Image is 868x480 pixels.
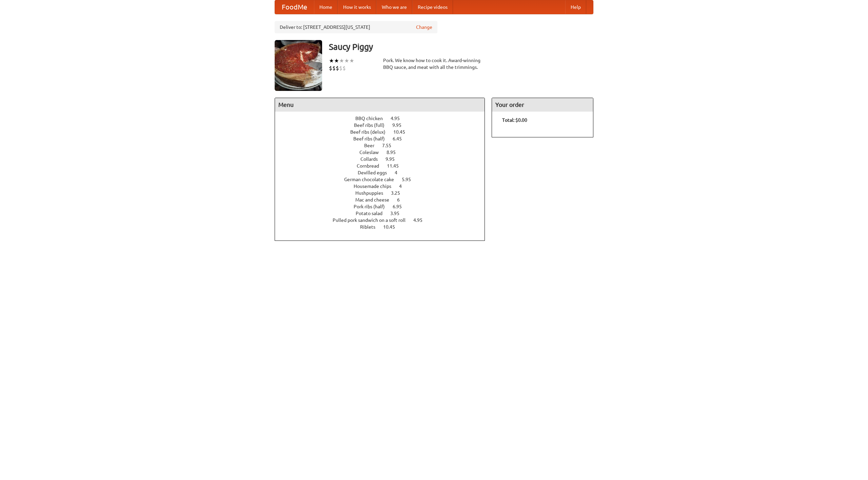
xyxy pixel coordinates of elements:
div: Pork. We know how to cook it. Award-winning BBQ sauce, and meat with all the trimmings. [383,57,485,71]
span: 9.95 [392,122,408,128]
li: $ [339,64,342,72]
span: Potato salad [356,211,389,216]
a: Riblets 10.45 [360,224,408,230]
span: Beef ribs (delux) [350,129,392,135]
h4: Menu [275,98,485,112]
span: 10.45 [393,129,412,135]
a: Collards 9.95 [360,156,407,162]
span: 3.95 [390,211,406,216]
span: Mac and cheese [355,197,396,203]
li: $ [332,64,336,72]
span: BBQ chicken [355,116,390,121]
span: 11.45 [387,163,406,169]
span: 9.95 [386,156,401,162]
a: BBQ chicken 4.95 [355,116,412,121]
li: ★ [329,57,334,64]
span: Beef ribs (half) [353,136,392,141]
a: Help [565,0,586,14]
span: 10.45 [383,224,402,230]
span: 6.45 [393,136,409,141]
li: ★ [334,57,339,64]
span: 4.95 [391,116,407,121]
h3: Saucy Piggy [329,40,593,54]
a: FoodMe [275,0,314,14]
img: angular.jpg [275,40,322,91]
span: Beer [364,143,381,148]
a: Home [314,0,338,14]
b: Total: $0.00 [502,117,527,123]
a: Mac and cheese 6 [355,197,412,203]
a: German chocolate cake 5.95 [344,177,423,182]
span: 3.25 [391,190,407,196]
a: Beef ribs (half) 6.45 [353,136,414,141]
span: Collards [360,156,384,162]
li: ★ [349,57,354,64]
span: 4 [399,184,409,189]
span: 4 [395,170,404,175]
li: ★ [339,57,344,64]
span: Housemade chips [354,184,398,189]
span: 8.95 [387,150,402,155]
span: German chocolate cake [344,177,401,182]
li: $ [329,64,332,72]
a: Beer 7.55 [364,143,404,148]
li: $ [342,64,346,72]
span: 6 [397,197,407,203]
span: 4.95 [413,217,429,223]
span: Coleslaw [359,150,386,155]
a: Recipe videos [412,0,453,14]
a: Coleslaw 8.95 [359,150,408,155]
a: Cornbread 11.45 [357,163,411,169]
span: Hushpuppies [355,190,390,196]
span: Cornbread [357,163,386,169]
div: Deliver to: [STREET_ADDRESS][US_STATE] [275,21,437,33]
li: $ [336,64,339,72]
span: Pulled pork sandwich on a soft roll [333,217,412,223]
a: Change [416,24,432,31]
a: Pork ribs (half) 6.95 [354,204,414,209]
a: Beef ribs (full) 9.95 [354,122,414,128]
span: Beef ribs (full) [354,122,391,128]
a: Pulled pork sandwich on a soft roll 4.95 [333,217,435,223]
li: ★ [344,57,349,64]
span: Pork ribs (half) [354,204,392,209]
a: Who we are [376,0,412,14]
span: Riblets [360,224,382,230]
span: 7.55 [382,143,398,148]
a: Potato salad 3.95 [356,211,412,216]
a: Hushpuppies 3.25 [355,190,413,196]
a: How it works [338,0,376,14]
a: Housemade chips 4 [354,184,414,189]
a: Beef ribs (delux) 10.45 [350,129,418,135]
span: 5.95 [402,177,418,182]
span: 6.95 [393,204,409,209]
h4: Your order [492,98,593,112]
span: Devilled eggs [358,170,394,175]
a: Devilled eggs 4 [358,170,410,175]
